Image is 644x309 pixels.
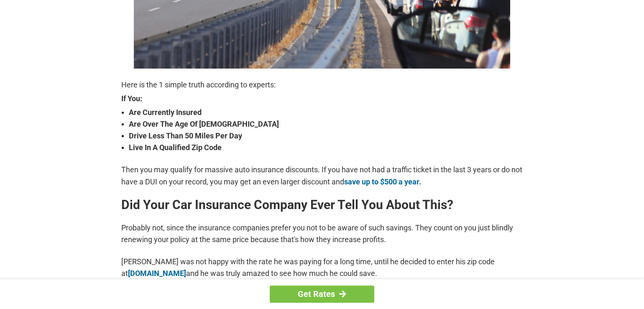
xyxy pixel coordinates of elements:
[121,95,523,102] strong: If You:
[121,164,523,187] p: Then you may qualify for massive auto insurance discounts. If you have not had a traffic ticket i...
[128,269,186,278] a: [DOMAIN_NAME]
[121,256,523,279] p: [PERSON_NAME] was not happy with the rate he was paying for a long time, until he decided to ente...
[129,130,523,142] strong: Drive Less Than 50 Miles Per Day
[121,222,523,245] p: Probably not, since the insurance companies prefer you not to be aware of such savings. They coun...
[121,198,523,212] h2: Did Your Car Insurance Company Ever Tell You About This?
[129,142,523,153] strong: Live In A Qualified Zip Code
[129,107,523,118] strong: Are Currently Insured
[129,118,523,130] strong: Are Over The Age Of [DEMOGRAPHIC_DATA]
[121,79,523,91] p: Here is the 1 simple truth according to experts:
[344,177,421,186] a: save up to $500 a year.
[270,286,374,303] a: Get Rates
